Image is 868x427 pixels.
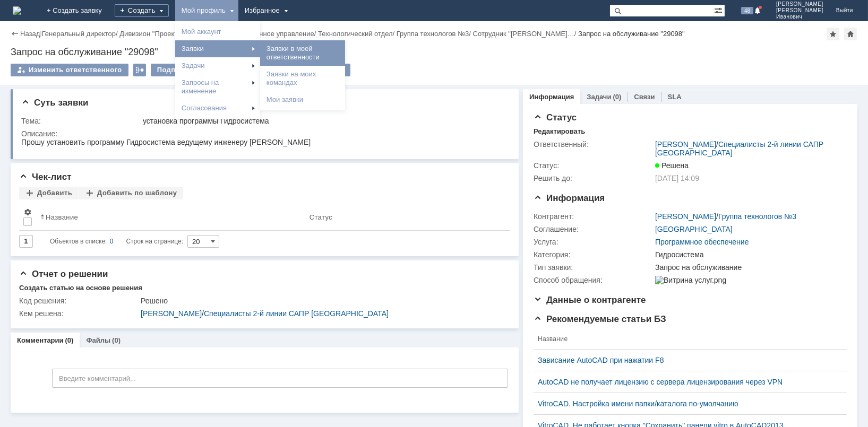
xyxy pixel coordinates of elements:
a: [PERSON_NAME] [141,309,202,318]
div: Кем решена: [19,309,139,318]
a: Задачи [587,93,611,101]
span: [DATE] 14:09 [655,174,699,182]
div: Заявки [177,42,258,55]
span: Информация [534,193,605,203]
a: Сотрудник "[PERSON_NAME]… [473,30,574,38]
a: Файлы [86,336,110,344]
div: 0 [110,235,114,248]
div: Решить до: [534,174,653,182]
a: SLA [668,93,682,101]
a: Связи [634,93,655,101]
div: Согласования [177,102,258,115]
a: Информация [529,93,574,101]
div: Статус [310,213,332,221]
div: Гидросистема [655,250,841,259]
div: / [119,30,214,38]
a: VitroCAD. Настройка имени папки/каталога по-умолчанию [538,399,834,408]
div: Ответственный: [534,140,653,149]
a: [PERSON_NAME] [655,140,716,149]
a: Дивизион "Проектирование" [119,30,210,38]
span: Статус [534,112,577,123]
div: / [655,140,841,157]
div: Запрос на обслуживание "29098" [578,30,685,38]
a: Технологический отдел [318,30,393,38]
div: / [214,30,319,38]
a: Программное обеспечение [655,238,749,246]
div: (0) [65,336,74,344]
div: (0) [112,336,121,344]
a: Производственное управление [214,30,314,38]
div: / [473,30,579,38]
div: Тип заявки: [534,263,653,272]
a: Зависание AutoCAD при нажатии F8 [538,356,834,364]
span: Иванович [776,14,823,20]
div: Контрагент: [534,212,653,221]
div: Создать [115,4,169,17]
span: Отчет о решении [19,269,108,279]
a: Заявки в моей ответственности [262,42,343,64]
img: Витрина услуг.png [655,276,726,284]
div: Описание: [21,129,505,138]
div: Запрос на обслуживание [655,263,841,272]
a: [GEOGRAPHIC_DATA] [655,225,733,233]
a: Специалисты 2-й линии САПР [GEOGRAPHIC_DATA] [204,309,389,318]
div: Редактировать [534,127,585,136]
div: Решено [141,297,503,305]
div: / [397,30,473,38]
a: AutoCAD не получает лицензию с сервера лицензирования через VPN [538,378,834,386]
div: / [141,309,503,318]
i: Строк на странице: [50,235,183,248]
a: Комментарии [17,336,64,344]
a: Перейти на домашнюю страницу [13,6,21,15]
a: Генеральный директор [42,30,116,38]
span: Чек-лист [19,172,72,182]
div: Создать статью на основе решения [19,284,142,292]
div: Категория: [534,250,653,259]
div: Название [46,213,78,221]
span: Суть заявки [21,98,88,108]
span: [PERSON_NAME] [776,7,823,14]
div: Тема: [21,117,141,125]
img: logo [13,6,21,15]
div: Соглашение: [534,225,653,233]
div: / [42,30,120,38]
span: Настройки [23,208,32,216]
div: Код решения: [19,297,139,305]
th: Название [534,329,838,350]
div: / [318,30,397,38]
a: Группа технологов №3 [718,212,796,221]
div: | [40,29,41,37]
a: [PERSON_NAME] [655,212,716,221]
div: / [655,212,796,221]
span: Решена [655,161,689,170]
span: Данные о контрагенте [534,295,646,305]
span: Объектов в списке: [50,238,107,245]
div: Задачи [177,59,258,72]
a: Назад [20,30,40,38]
span: 48 [741,7,753,14]
span: Рекомендуемые статьи БЗ [534,314,666,324]
a: Мои заявки [262,93,343,106]
div: Статус: [534,161,653,170]
div: Запрос на обслуживание "29098" [11,47,857,57]
a: Заявки на моих командах [262,68,343,89]
div: Сделать домашней страницей [844,28,857,40]
div: Работа с массовостью [133,64,146,76]
span: Расширенный поиск [714,5,725,15]
a: Мой аккаунт [177,25,258,38]
span: [PERSON_NAME] [776,1,823,7]
div: Способ обращения: [534,276,653,284]
div: Добавить в избранное [827,28,839,40]
div: установка программы Гидросистема [143,117,503,125]
a: Специалисты 2-й линии САПР [GEOGRAPHIC_DATA] [655,140,823,157]
th: Статус [305,204,502,231]
div: Услуга: [534,238,653,246]
div: Запросы на изменение [177,76,258,98]
a: Группа технологов №3 [397,30,469,38]
th: Название [36,204,305,231]
div: (0) [613,93,621,101]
